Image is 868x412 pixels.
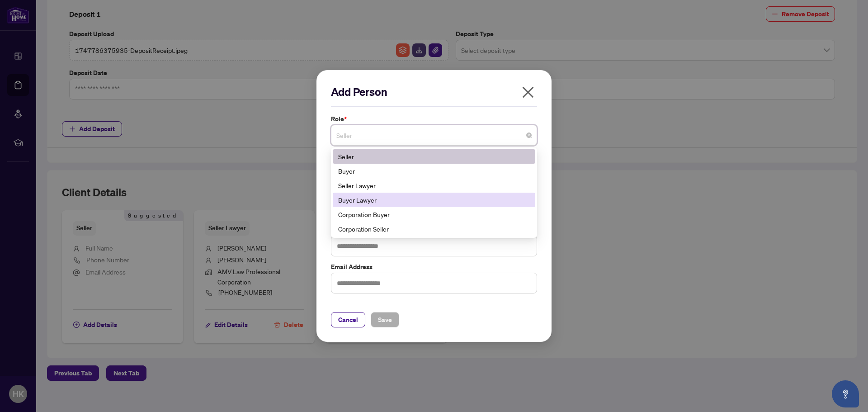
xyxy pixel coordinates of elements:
[333,164,535,178] div: Buyer
[371,312,399,327] button: Save
[526,133,532,138] span: close-circle
[338,195,530,205] div: Buyer Lawyer
[333,149,535,164] div: Seller
[333,207,535,222] div: Corporation Buyer
[331,262,537,272] label: Email Address
[333,178,535,193] div: Seller Lawyer
[338,313,358,327] span: Cancel
[521,85,535,99] span: close
[338,209,530,219] div: Corporation Buyer
[331,85,537,99] h2: Add Person
[331,312,365,327] button: Cancel
[338,224,530,234] div: Corporation Seller
[832,380,859,407] button: Open asap
[338,180,530,190] div: Seller Lawyer
[331,114,537,124] label: Role
[336,127,532,144] span: Seller
[333,193,535,207] div: Buyer Lawyer
[338,166,530,176] div: Buyer
[333,222,535,236] div: Corporation Seller
[338,152,530,161] div: Seller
